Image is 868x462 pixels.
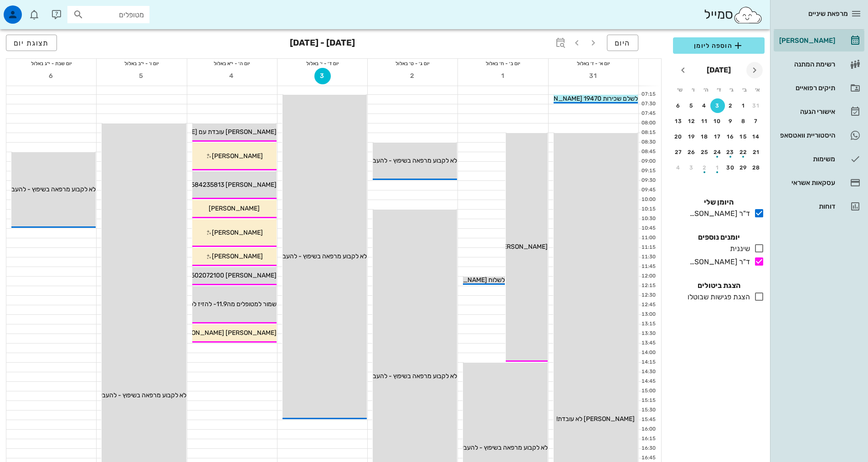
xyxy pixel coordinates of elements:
div: תיקים רפואיים [777,84,835,92]
div: 10 [710,118,725,124]
div: 14:45 [639,378,657,385]
th: ה׳ [700,82,712,98]
span: 6 [43,72,60,80]
button: 3 [710,98,725,113]
div: 15:45 [639,416,657,424]
div: 16:15 [639,435,657,443]
th: א׳ [752,82,764,98]
div: 14 [749,133,764,140]
a: [PERSON_NAME] [774,30,864,51]
div: 1 [710,164,725,171]
button: 27 [671,145,686,159]
button: 11 [697,114,712,128]
div: 14:00 [639,349,657,357]
div: 16 [723,133,738,140]
th: ש׳ [674,82,686,98]
button: 8 [736,114,751,128]
a: משימות [774,148,864,170]
div: 11:15 [639,244,657,252]
button: 1 [736,98,751,113]
div: 19 [684,133,699,140]
th: ד׳ [713,82,724,98]
div: עסקאות אשראי [777,179,835,186]
span: 5 [134,72,150,80]
div: 3 [684,164,699,171]
div: 16:45 [639,454,657,462]
div: 14:15 [639,359,657,366]
button: 1 [495,68,511,84]
button: 17 [710,129,725,144]
div: 13:45 [639,339,657,347]
button: 18 [697,129,712,144]
button: 6 [43,68,60,84]
button: 9 [723,114,738,128]
button: 24 [710,145,725,159]
div: יום ה׳ - י״א באלול [187,59,277,68]
span: תג [27,7,32,13]
div: 2 [697,164,712,171]
h4: יומנים נוספים [673,232,765,243]
div: 22 [736,149,751,155]
div: 10:00 [639,196,657,204]
a: עסקאות אשראי [774,172,864,194]
a: דוחות [774,195,864,217]
span: לא לקבוע מרפאה בשיפוץ - להעביר תורים [442,444,548,452]
button: 13 [671,114,686,128]
div: 21 [749,149,764,155]
button: 26 [684,145,699,159]
div: 07:15 [639,91,657,98]
div: 13:30 [639,330,657,338]
button: הוספה ליומן [673,37,765,54]
button: 31 [749,98,764,113]
button: 2 [723,98,738,113]
button: 15 [736,129,751,144]
div: 10:30 [639,215,657,223]
div: 09:00 [639,158,657,165]
span: [PERSON_NAME] [212,229,263,236]
span: [PERSON_NAME] עובדת עם [PERSON_NAME] [146,128,277,136]
span: [PERSON_NAME] 0584235813 [187,181,277,189]
div: 15:15 [639,397,657,405]
span: מרפאת שיניים [808,10,848,18]
button: [DATE] [703,61,734,79]
div: 12:45 [639,301,657,309]
span: לא לקבוע מרפאה בשיפוץ - להעביר תורים [81,391,186,399]
a: אישורי הגעה [774,101,864,123]
button: 29 [736,160,751,175]
span: 3 [314,72,331,80]
span: היום [615,39,631,47]
div: דוחות [777,203,835,210]
div: יום ג׳ - ט׳ באלול [368,59,457,68]
div: 09:15 [639,167,657,175]
div: 16:30 [639,445,657,452]
div: 09:30 [639,177,657,185]
button: 28 [749,160,764,175]
div: 12:30 [639,292,657,299]
div: 13:00 [639,311,657,318]
div: 11:00 [639,234,657,242]
span: 2 [405,72,421,80]
button: 16 [723,129,738,144]
div: 15:30 [639,406,657,414]
a: היסטוריית וואטסאפ [774,124,864,146]
div: 17 [710,133,725,140]
div: 28 [749,164,764,171]
button: 4 [224,68,240,84]
button: 30 [723,160,738,175]
button: 23 [723,145,738,159]
button: 22 [736,145,751,159]
div: 12:15 [639,282,657,290]
div: 20 [671,133,686,140]
div: יום שבת - י״ג באלול [6,59,96,68]
h3: [DATE] - [DATE] [290,35,355,53]
div: הצגת פגישות שבוטלו [684,292,750,303]
div: משימות [777,155,835,163]
div: 9 [723,118,738,124]
button: 2 [697,160,712,175]
div: 13 [671,118,686,124]
div: 18 [697,133,712,140]
button: 3 [684,160,699,175]
button: 21 [749,145,764,159]
a: תיקים רפואיים [774,77,864,99]
div: 08:30 [639,139,657,146]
